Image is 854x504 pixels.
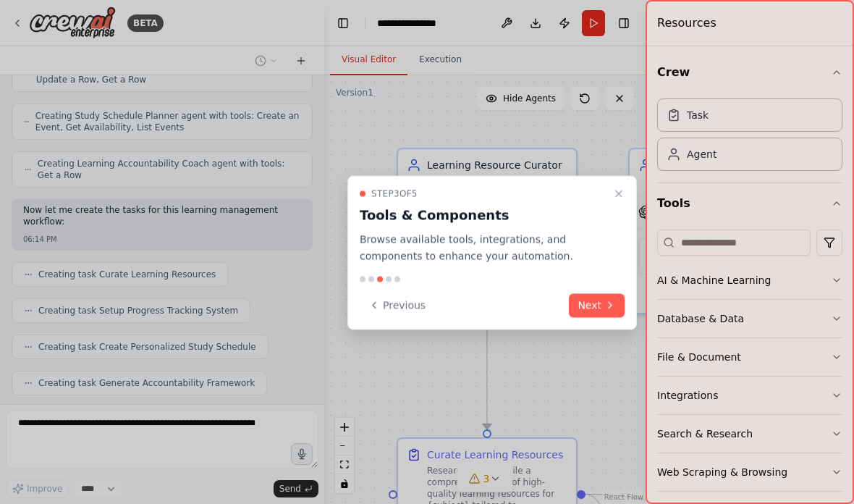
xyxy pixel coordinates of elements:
button: Next [569,293,625,317]
p: Browse available tools, integrations, and components to enhance your automation. [360,232,607,265]
button: Hide left sidebar [333,13,353,33]
button: Close walkthrough [610,185,627,203]
span: Step 3 of 5 [371,188,418,200]
h3: Tools & Components [360,206,607,226]
button: Previous [360,293,434,317]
